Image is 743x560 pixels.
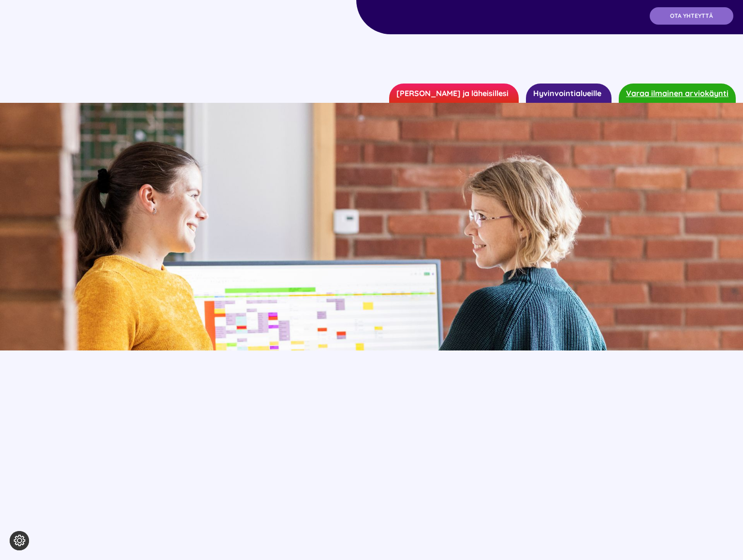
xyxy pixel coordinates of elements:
a: Hyvinvointialueille [526,84,612,103]
a: OTA YHTEYTTÄ [650,7,733,25]
a: [PERSON_NAME] ja läheisillesi [389,84,519,103]
button: Evästeasetukset [10,531,29,550]
span: OTA YHTEYTTÄ [670,13,713,19]
a: Varaa ilmainen arviokäynti [619,84,736,103]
